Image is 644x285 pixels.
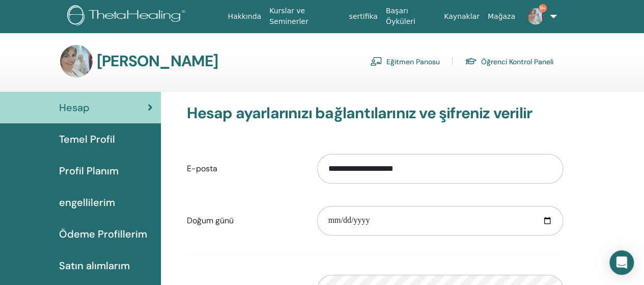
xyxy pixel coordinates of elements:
[265,2,345,31] a: Kurslar ve Seminerler
[59,196,115,209] font: engellilerim
[370,57,382,66] img: chalkboard-teacher.svg
[223,7,265,26] a: Hakkında
[187,163,217,174] font: E-posta
[370,53,440,69] a: Eğitmen Panosu
[440,7,484,26] a: Kaynaklar
[269,7,309,25] font: Kurslar ve Seminerler
[345,7,381,26] a: sertifika
[527,8,544,24] img: default.jpg
[444,12,480,20] font: Kaynaklar
[481,57,553,66] font: Öğrenci Kontrol Paneli
[59,227,147,241] font: Ödeme Profillerim
[386,7,415,25] font: Başarı Öyküleri
[349,12,377,20] font: sertifika
[488,12,515,20] font: Mağaza
[386,57,440,66] font: Eğitmen Panosu
[540,5,546,11] font: 9+
[484,7,519,26] a: Mağaza
[97,51,218,71] font: [PERSON_NAME]
[59,133,115,146] font: Temel Profil
[67,5,189,28] img: logo.png
[60,45,93,77] img: default.jpg
[609,250,634,275] div: Open Intercom Messenger
[59,164,119,177] font: Profil Planım
[59,101,90,114] font: Hesap
[187,215,234,226] font: Doğum günü
[59,259,130,272] font: Satın alımlarım
[382,2,440,31] a: Başarı Öyküleri
[465,53,553,69] a: Öğrenci Kontrol Paneli
[228,12,261,20] font: Hakkında
[187,103,532,123] font: Hesap ayarlarınızı bağlantılarınız ve şifreniz verilir
[465,57,477,66] img: graduation-cap.svg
